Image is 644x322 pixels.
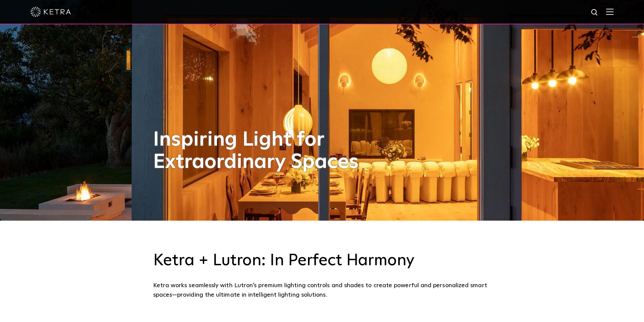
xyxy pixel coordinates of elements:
h3: Ketra + Lutron: In Perfect Harmony [153,251,491,271]
h1: Inspiring Light for Extraordinary Spaces [153,129,373,173]
div: Ketra works seamlessly with Lutron’s premium lighting controls and shades to create powerful and ... [153,281,491,300]
img: ketra-logo-2019-white [30,7,71,17]
img: Hamburger%20Nav.svg [606,8,614,15]
img: search icon [591,8,599,17]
